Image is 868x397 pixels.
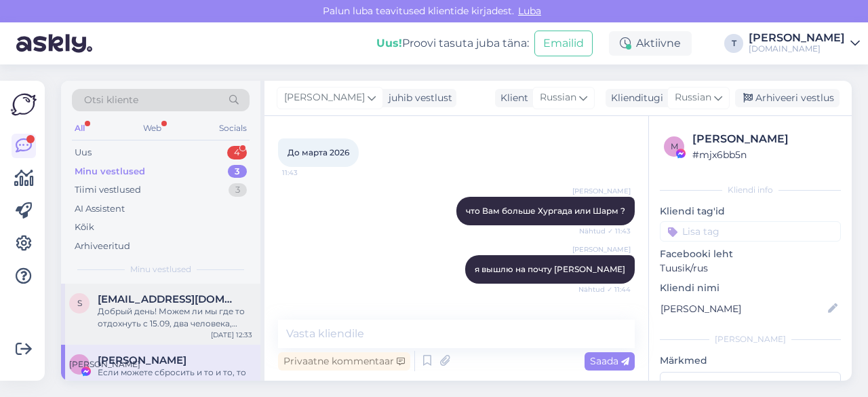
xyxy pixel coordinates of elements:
span: Minu vestlused [130,263,191,276]
p: Märkmed [660,354,841,368]
div: Socials [216,119,250,137]
span: До марта 2026 [288,147,349,157]
div: Privaatne kommentaar [278,352,410,371]
div: [PERSON_NAME] [749,33,845,43]
span: Ирина Марченко [98,354,186,366]
input: Lisa tag [660,221,841,242]
div: Uus [75,146,92,159]
p: Kliendi tag'id [660,204,841,219]
div: [DATE] 12:33 [211,330,252,340]
span: Luba [514,5,545,17]
div: 3 [228,165,247,178]
div: Kõik [75,221,94,234]
span: Russian [675,90,711,105]
span: s [77,298,82,308]
div: Klienditugi [606,91,663,105]
span: [PERSON_NAME] [69,359,140,369]
span: я вышлю на почту [PERSON_NAME] [475,264,625,274]
div: Добрый день! Можем ли мы где то отдохнуть с 15.09, два человека, бюджет до [DATE] на двоих? Можно... [98,305,252,330]
div: juhib vestlust [383,91,452,105]
div: [PERSON_NAME] [692,131,837,147]
div: Tiimi vestlused [75,183,141,197]
div: All [72,119,87,137]
span: Saada [590,355,629,367]
div: Klient [495,91,528,105]
span: 11:43 [282,168,333,178]
div: 4 [227,146,247,159]
span: [PERSON_NAME] [284,90,365,105]
span: Nähtud ✓ 11:43 [579,226,631,236]
div: Arhiveeritud [75,240,130,253]
a: [PERSON_NAME][DOMAIN_NAME] [749,33,860,54]
div: 3 [229,183,247,197]
p: Facebooki leht [660,247,841,261]
span: m [671,141,678,151]
div: Aktiivne [609,31,692,56]
span: Otsi kliente [84,93,138,107]
div: [PERSON_NAME] [660,333,841,345]
div: Web [140,119,164,137]
div: Arhiveeri vestlus [735,89,840,107]
div: Minu vestlused [75,165,145,178]
button: Emailid [534,31,593,56]
div: Kliendi info [660,184,841,196]
span: Russian [540,90,576,105]
span: [PERSON_NAME] [572,186,631,196]
span: Nähtud ✓ 11:44 [578,284,631,295]
p: Kliendi nimi [660,281,841,295]
span: [PERSON_NAME] [572,244,631,254]
p: Tuusik/rus [660,261,841,276]
div: [DOMAIN_NAME] [749,43,845,54]
div: Proovi tasuta juba täna: [376,35,529,52]
input: Lisa nimi [660,301,825,316]
div: T [724,34,743,53]
div: AI Assistent [75,202,125,216]
div: Если можете сбросить и то и то, то скиньте я ознакомлюсь [98,366,252,391]
span: suta1974@ukr.net [98,293,239,305]
img: Askly Logo [11,92,37,117]
b: Uus! [376,37,402,50]
span: что Вам больше Хургада или Шарм ? [466,206,625,216]
div: # mjx6bb5n [692,147,837,162]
